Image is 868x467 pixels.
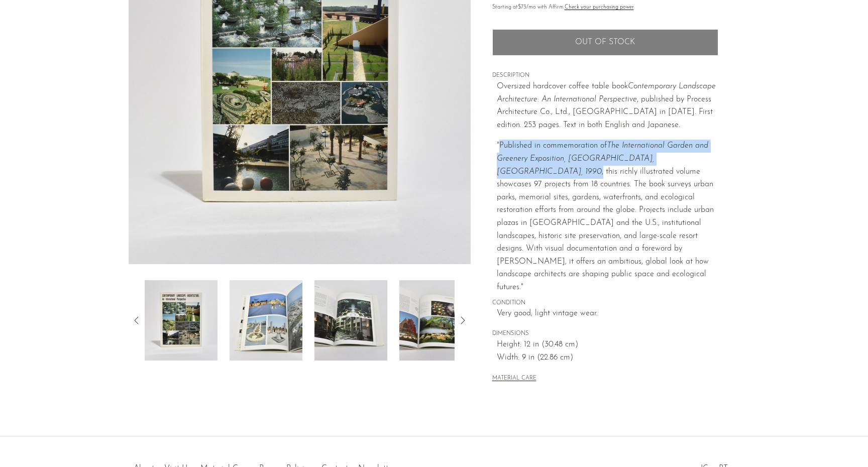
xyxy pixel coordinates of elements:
[145,280,218,361] img: Contemporary Landscape Architecture
[497,338,718,352] span: Height: 12 in (30.48 cm)
[492,329,718,338] span: DIMENSIONS
[492,3,718,12] p: Starting at /mo with Affirm.
[399,280,472,361] img: Contemporary Landscape Architecture
[492,29,718,55] button: Add to cart
[497,82,716,103] em: Contemporary Landscape Architecture: An International Perspective
[492,71,718,80] span: DESCRIPTION
[492,375,536,383] button: MATERIAL CARE
[565,5,634,10] a: Check your purchasing power - Learn more about Affirm Financing (opens in modal)
[492,299,718,308] span: CONDITION
[497,80,718,132] p: Oversized hardcover coffee table book , published by Process Architecture Co., Ltd., [GEOGRAPHIC_...
[497,140,718,294] p: "Published in commemoration of , this richly illustrated volume showcases 97 projects from 18 cou...
[230,280,302,361] img: Contemporary Landscape Architecture
[314,280,387,361] img: Contemporary Landscape Architecture
[497,142,708,175] em: The International Garden and Greenery Exposition, [GEOGRAPHIC_DATA], [GEOGRAPHIC_DATA], 1990
[497,307,718,320] span: Very good; light vintage wear.
[497,352,718,365] span: Width: 9 in (22.86 cm)
[518,5,526,10] span: $73
[575,38,635,47] span: Out of stock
